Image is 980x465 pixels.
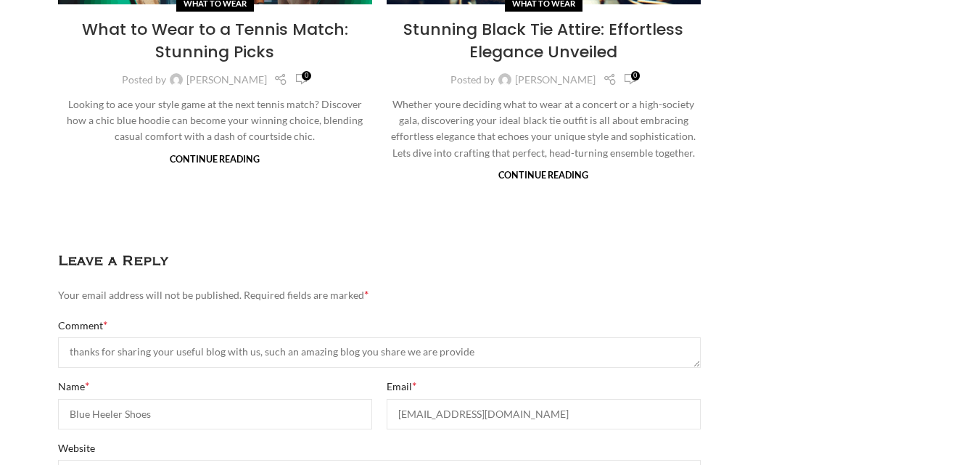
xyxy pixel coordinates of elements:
[244,289,368,301] span: Required fields are marked
[631,71,641,81] span: 0
[450,72,495,88] span: Posted by
[170,73,183,86] img: author-avatar
[58,250,701,273] h3: Leave a Reply
[498,73,511,86] img: author-avatar
[58,289,242,301] span: Your email address will not be published.
[403,18,683,63] a: Stunning Black Tie Attire: Effortless Elegance Unveiled
[58,440,701,456] label: Website
[387,96,701,162] div: Whether youre deciding what to wear at a concert or a high-society gala, discovering your ideal b...
[122,72,166,88] span: Posted by
[170,154,260,165] a: Continue reading
[295,72,308,89] a: 0
[623,72,636,89] a: 0
[58,318,701,334] label: Comment
[498,170,588,181] a: Continue reading
[186,72,267,88] a: [PERSON_NAME]
[58,96,372,145] div: Looking to ace your style game at the next tennis match? Discover how a chic blue hoodie can beco...
[58,379,372,395] label: Name
[82,18,348,63] a: What to Wear to a Tennis Match: Stunning Picks
[515,72,596,88] a: [PERSON_NAME]
[387,379,701,395] label: Email
[302,71,311,81] span: 0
